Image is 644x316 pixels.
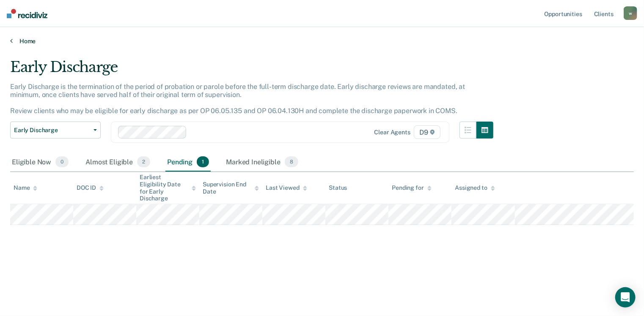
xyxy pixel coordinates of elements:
button: Early Discharge [10,122,101,139]
div: Pending1 [165,153,211,172]
div: Open Intercom Messenger [615,287,636,308]
span: D9 [414,125,440,139]
a: Home [10,37,634,45]
div: Eligible Now0 [10,153,70,172]
div: Name [14,184,37,191]
img: Recidiviz [7,9,47,18]
div: Status [329,184,347,191]
span: 0 [55,156,69,167]
span: 2 [137,156,150,167]
div: Early Discharge [10,58,493,83]
span: 1 [197,156,209,167]
div: Assigned to [455,184,495,191]
div: Almost Eligible2 [84,153,152,172]
div: Last Viewed [266,184,307,191]
div: Clear agents [374,129,410,136]
button: w [624,6,637,20]
div: Pending for [392,184,431,191]
span: 8 [285,156,298,167]
div: Marked Ineligible8 [224,153,300,172]
span: Early Discharge [14,127,90,134]
p: Early Discharge is the termination of the period of probation or parole before the full-term disc... [10,83,465,115]
div: DOC ID [77,184,104,191]
div: Supervision End Date [203,181,259,195]
div: Earliest Eligibility Date for Early Discharge [140,174,196,202]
